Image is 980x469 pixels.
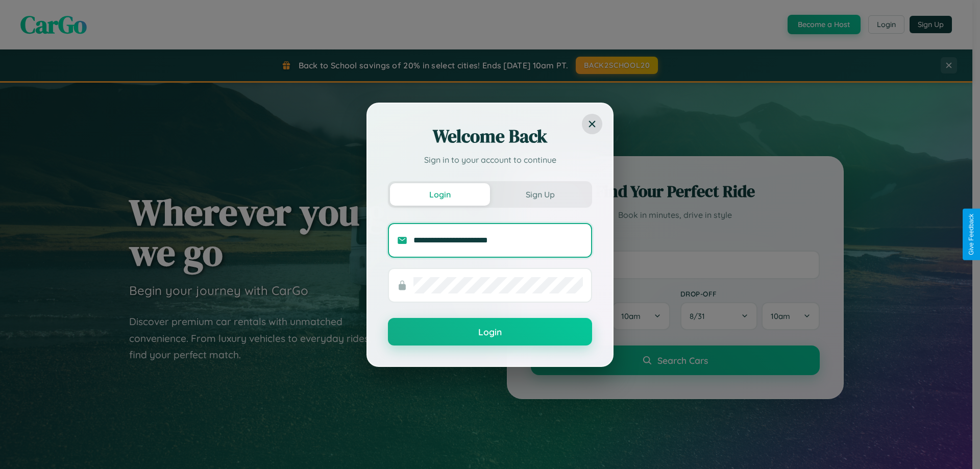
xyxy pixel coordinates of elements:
[390,183,490,206] button: Login
[388,318,592,345] button: Login
[388,124,592,149] h2: Welcome Back
[968,214,975,255] div: Give Feedback
[490,183,590,206] button: Sign Up
[388,154,592,166] p: Sign in to your account to continue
